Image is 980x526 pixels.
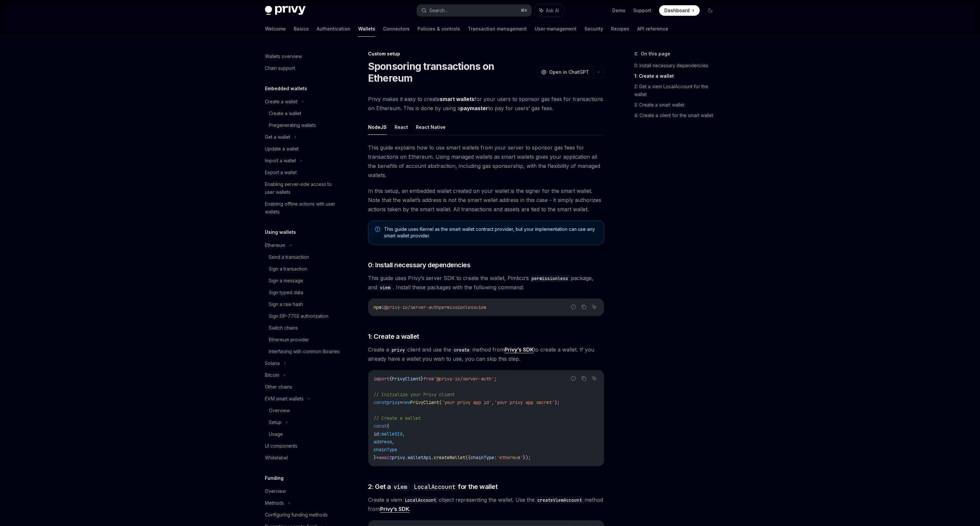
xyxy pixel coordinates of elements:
a: Overview [260,485,343,497]
span: Privy makes it easy to create for your users to sponsor gas fees for transactions on Ethereum. Th... [368,94,604,113]
span: '@privy-io/server-auth' [434,376,494,382]
span: }); [523,455,531,460]
div: Update a wallet [265,145,299,153]
a: Privy’s SDK [505,346,534,353]
div: Configuring funding methods [265,511,328,519]
span: chainType: [471,455,497,460]
button: Copy the contents from the code block [580,374,588,383]
button: Ask AI [590,374,599,383]
a: Demo [612,7,625,14]
span: PrivyClient [410,399,439,405]
a: Authentication [317,21,350,37]
div: UI components [265,442,297,450]
h1: Sponsoring transactions on Ethereum [368,60,534,84]
span: 1: Create a wallet [368,332,419,341]
code: create [451,346,472,354]
span: Open in ChatGPT [549,69,589,75]
div: Export a wallet [265,169,297,176]
button: Ask AI [535,5,564,16]
a: Dashboard [659,5,700,16]
a: User management [535,21,577,37]
span: { [389,376,392,382]
div: Sign typed data [269,289,303,296]
div: Get a wallet [265,133,290,141]
span: = [376,455,379,460]
span: = [400,399,402,405]
span: chainType [374,447,397,453]
strong: smart wallets [440,96,474,102]
button: Report incorrect code [569,303,578,311]
div: Switch chains [269,324,298,332]
span: 'your privy app secret' [494,399,554,405]
a: Create a wallet [260,108,343,119]
a: 4: Create a client for the smart wallet [634,110,721,121]
span: This guide explains how to use smart wallets from your server to sponsor gas fees for transaction... [368,143,604,180]
span: ({ [465,455,471,460]
span: This guide uses Privy’s server SDK to create the wallet, Pimlico’s package, and . Install these p... [368,273,604,292]
div: Whitelabel [265,454,288,462]
span: id [374,431,379,437]
a: Update a wallet [260,143,343,155]
a: Basics [294,21,309,37]
button: Toggle dark mode [705,5,715,16]
a: Enabling offline actions with user wallets [260,198,343,218]
span: ⌘ K [521,8,527,13]
span: i [381,304,384,310]
a: Wallets [358,21,375,37]
a: Usage [260,428,343,440]
div: Interfacing with common libraries [269,348,340,355]
a: Overview [260,405,343,416]
span: In this setup, an embedded wallet created on your wallet is the signer for the smart wallet. Note... [368,186,604,214]
a: Sign EIP-7702 authorization [260,310,343,322]
code: LocalAccount [402,496,439,504]
span: ); [554,399,560,405]
div: Solana [265,359,280,367]
a: Sign a raw hash [260,298,343,310]
a: Enabling server-side access to user wallets [260,178,343,198]
a: 3: Create a smart wallet [634,100,721,110]
div: Enabling server-side access to user wallets [265,180,340,196]
a: UI components [260,440,343,452]
code: privy [389,346,407,354]
code: viem [391,482,410,491]
div: Enabling offline actions with user wallets [265,200,340,216]
span: walletApi [408,455,431,460]
span: 2: Get a for the wallet [368,482,498,491]
a: Other chains [260,381,343,393]
div: Create a wallet [265,98,297,106]
a: 1: Create a wallet [634,71,721,81]
span: npm [374,304,381,310]
a: Ethereum provider [260,334,343,346]
button: Search...⌘K [417,5,531,16]
a: Wallets overview [260,51,343,62]
a: Recipes [611,21,629,37]
div: Create a wallet [269,110,301,117]
span: @privy-io/server-auth [384,304,439,310]
span: . [431,455,434,460]
span: On this page [641,50,670,58]
h5: Embedded wallets [265,85,307,92]
button: Copy the contents from the code block [580,303,588,311]
div: Search... [429,7,448,14]
span: , [392,439,395,445]
span: viem [476,304,486,310]
code: viem [377,284,393,291]
a: Support [633,7,651,14]
div: Custom setup [368,51,604,57]
div: Wallets overview [265,52,302,60]
a: Export a wallet [260,167,343,178]
span: This guide uses Kernel as the smart wallet contract provider, but your implementation can use any... [384,226,597,239]
div: Chain support [265,64,295,72]
span: // Initialize your Privy client [374,392,455,397]
span: Ask AI [546,7,559,14]
svg: Note [375,227,380,232]
div: Ethereum provider [269,336,309,344]
span: ; [494,376,497,382]
a: Privy’s SDK [380,506,409,513]
span: privy [387,399,400,405]
div: Setup [269,418,282,426]
span: , [491,399,494,405]
div: Methods [265,499,284,507]
a: Interfacing with common libraries [260,346,343,357]
span: new [402,399,410,405]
